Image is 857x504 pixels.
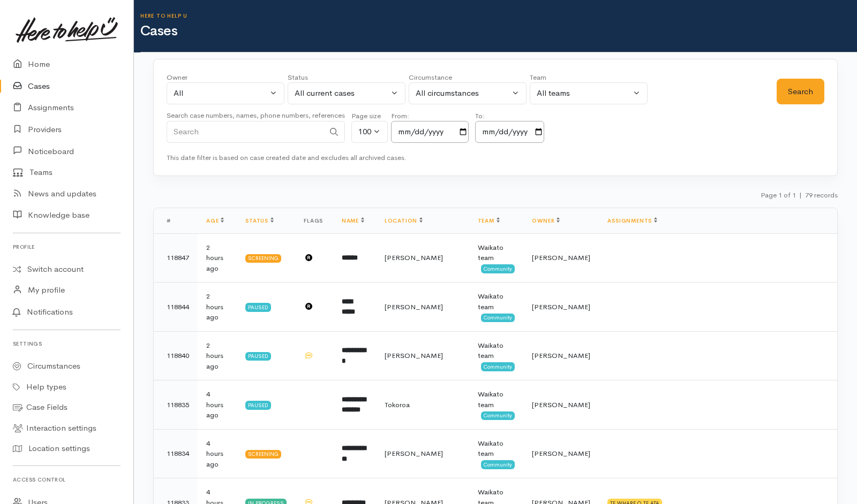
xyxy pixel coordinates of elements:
span: [PERSON_NAME] [532,253,590,262]
span: Community [481,264,515,273]
td: 118847 [154,233,198,282]
button: All current cases [288,82,405,104]
div: Waikato team [478,242,515,263]
span: Community [481,411,515,420]
div: Owner [167,72,284,83]
div: This date filter is based on case created date and excludes all archived cases. [167,152,824,163]
a: Age [206,217,224,224]
a: Assignments [607,217,657,224]
span: [PERSON_NAME] [385,302,443,311]
div: Paused [245,303,271,311]
small: Page 1 of 1 79 records [761,190,838,200]
div: To: [475,111,544,121]
td: 4 hours ago [198,429,237,478]
span: [PERSON_NAME] [385,253,443,262]
div: All teams [537,87,631,100]
input: Search [167,121,324,143]
div: Waikato team [478,438,515,459]
a: Team [478,217,500,224]
td: 2 hours ago [198,233,237,282]
div: Team [530,72,648,83]
span: [PERSON_NAME] [385,449,443,458]
th: # [154,208,198,234]
div: Page size [351,111,388,121]
span: [PERSON_NAME] [532,449,590,458]
div: All circumstances [416,87,510,100]
span: | [799,190,802,200]
td: 2 hours ago [198,331,237,380]
td: 2 hours ago [198,282,237,332]
span: Community [481,460,515,469]
h6: Access control [13,472,121,487]
div: Circumstance [409,72,527,83]
h6: Settings [13,337,121,351]
div: Paused [245,401,271,409]
a: Location [385,217,423,224]
span: [PERSON_NAME] [532,302,590,311]
button: All teams [530,82,648,104]
span: [PERSON_NAME] [532,351,590,360]
div: Waikato team [478,340,515,361]
div: Waikato team [478,389,515,410]
small: Search case numbers, names, phone numbers, references [167,111,345,120]
td: 118834 [154,429,198,478]
h6: Here to help u [140,13,857,19]
button: All [167,82,284,104]
div: All current cases [295,87,389,100]
h1: Cases [140,24,857,39]
div: Screening [245,254,281,263]
a: Status [245,217,274,224]
td: 118840 [154,331,198,380]
div: All [174,87,268,100]
td: 118844 [154,282,198,332]
div: From: [391,111,469,121]
a: Name [342,217,364,224]
div: Paused [245,352,271,361]
button: 100 [351,121,388,143]
button: Search [777,79,824,105]
a: Owner [532,217,560,224]
td: 4 hours ago [198,380,237,430]
button: All circumstances [409,82,527,104]
span: Community [481,362,515,371]
div: 100 [358,126,371,138]
h6: Profile [13,240,121,254]
span: [PERSON_NAME] [532,400,590,409]
div: Screening [245,450,281,459]
div: Status [288,72,405,83]
span: Community [481,314,515,322]
span: Tokoroa [385,400,410,409]
th: Flags [295,208,333,234]
span: [PERSON_NAME] [385,351,443,360]
td: 118835 [154,380,198,430]
div: Waikato team [478,291,515,312]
